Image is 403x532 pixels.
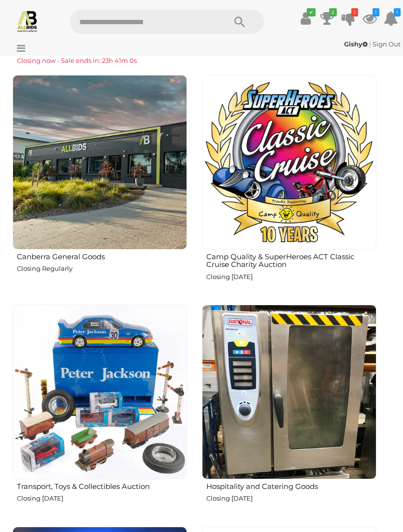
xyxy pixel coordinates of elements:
h2: Transport, Toys & Collectibles Auction [17,480,187,491]
span: Closing now - Sale ends in: 23h 41m 0s [17,57,137,64]
i: 1 [351,8,358,16]
p: Closing [DATE] [206,493,376,504]
h2: Canberra General Goods [17,251,187,261]
a: Canberra General Goods Closing Regularly [12,74,187,297]
i: 1 [394,8,401,16]
a: Camp Quality & SuperHeroes ACT Classic Cruise Charity Auction Closing [DATE] [201,74,376,297]
button: Search [216,10,264,34]
a: 2 [320,10,334,27]
img: Hospitality and Catering Goods [202,305,376,479]
a: 1 [384,10,398,27]
strong: Gishy [344,40,368,48]
img: Camp Quality & SuperHeroes ACT Classic Cruise Charity Auction [202,75,376,250]
h2: Hospitality and Catering Goods [206,480,376,491]
h2: Camp Quality & SuperHeroes ACT Classic Cruise Charity Auction [206,251,376,269]
i: ✔ [307,8,316,16]
img: Allbids.com.au [16,10,39,32]
a: Hospitality and Catering Goods Closing [DATE] [201,304,376,519]
img: Canberra General Goods [13,75,187,250]
p: Closing [DATE] [17,493,187,504]
a: ✔ [299,10,313,27]
i: 1 [373,8,379,16]
i: 2 [329,8,337,16]
a: Transport, Toys & Collectibles Auction Closing [DATE] [12,304,187,519]
a: 1 [362,10,377,27]
a: Sign Out [373,40,401,48]
a: 1 [341,10,356,27]
img: Transport, Toys & Collectibles Auction [13,305,187,479]
a: Gishy [344,40,369,48]
span: | [369,40,371,48]
p: Closing Regularly [17,263,187,274]
p: Closing [DATE] [206,271,376,282]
